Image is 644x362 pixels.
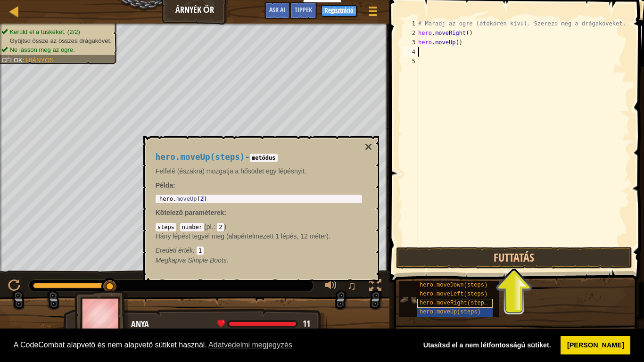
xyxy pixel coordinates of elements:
a: learn more about cookies [207,338,294,352]
a: deny cookies [417,336,557,355]
code: metódus [250,154,278,162]
span: Kötelező paraméterek [156,209,224,216]
p: Hány lépést tegyél meg (alapértelmezett 1 lépés, 12 méter). [156,231,362,241]
em: Simple Boots. [156,256,229,264]
span: : [176,223,180,230]
span: : [193,247,197,254]
code: 2 [217,223,224,231]
h4: - [156,153,362,162]
strong: : [156,181,175,189]
a: allow cookies [561,336,630,355]
span: A CodeCombat alapvető és nem alapvető sütiket használ. [14,338,409,352]
span: : [213,223,217,230]
span: hero.moveUp(steps) [156,152,245,162]
code: steps [156,223,176,231]
span: pl. [206,223,214,230]
div: ( ) [156,222,362,255]
code: number [180,223,204,231]
span: Példa [156,181,173,189]
span: Eredeti érték [156,247,193,254]
code: 1 [197,247,204,255]
button: × [364,140,372,154]
span: : [224,209,226,216]
p: Felfelé (északra) mozgatja a hősödet egy lépésnyit. [156,166,362,176]
span: Megkapva [156,256,188,264]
